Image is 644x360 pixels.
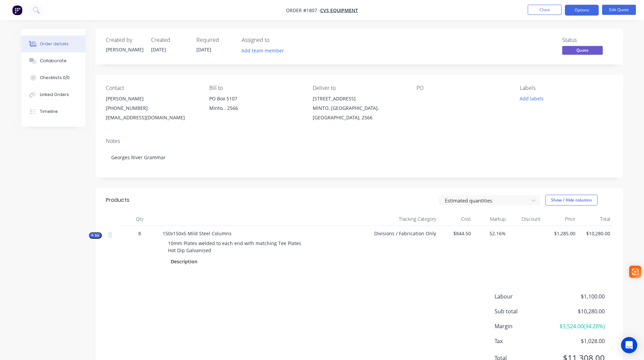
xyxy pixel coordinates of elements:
[242,46,288,55] button: Add team member
[320,7,358,14] a: CVS Equipment
[106,196,129,204] div: Products
[106,94,198,122] div: [PERSON_NAME][PHONE_NUMBER][EMAIL_ADDRESS][DOMAIN_NAME]
[520,85,613,91] div: Labels
[196,37,234,43] div: Required
[565,5,599,16] button: Options
[163,230,232,237] span: 150x150x5 Mild Steel Columns
[12,5,22,15] img: Factory
[508,212,543,226] div: Discount
[21,69,86,86] button: Checklists 0/0
[313,94,405,122] div: [STREET_ADDRESS]MINTO, [GEOGRAPHIC_DATA], [GEOGRAPHIC_DATA], 2566
[578,212,613,226] div: Total
[313,85,405,91] div: Deliver to
[363,226,439,271] div: Divisions / Fabrication Only
[313,103,405,122] div: MINTO, [GEOGRAPHIC_DATA], [GEOGRAPHIC_DATA], 2566
[106,103,198,113] div: [PHONE_NUMBER]
[238,46,287,55] button: Add team member
[545,195,598,206] button: Show / Hide columns
[196,46,211,53] span: [DATE]
[439,212,474,226] div: Cost
[171,257,200,266] div: Description
[106,37,143,43] div: Created by
[528,5,562,15] button: Close
[562,46,603,54] span: Quote
[546,230,575,237] span: $1,285.00
[554,337,604,345] span: $1,028.00
[151,46,166,53] span: [DATE]
[416,85,509,91] div: PO
[119,212,160,226] div: Qty
[313,94,405,103] div: [STREET_ADDRESS]
[242,37,309,43] div: Assigned to
[602,5,636,15] button: Edit Quote
[474,212,508,226] div: Markup
[543,212,578,226] div: Price
[554,292,604,301] span: $1,100.00
[40,58,67,64] div: Collaborate
[151,37,188,43] div: Created
[495,307,555,315] span: Sub total
[581,230,610,237] span: $10,280.00
[40,75,70,81] div: Checklists 0/0
[21,52,86,69] button: Collaborate
[89,232,102,239] button: Kit
[40,92,69,98] div: Linked Orders
[40,41,69,47] div: Order details
[106,138,613,144] div: Notes
[21,103,86,120] button: Timeline
[106,46,143,53] div: [PERSON_NAME]
[562,37,613,43] div: Status
[106,94,198,103] div: [PERSON_NAME]
[106,113,198,122] div: [EMAIL_ADDRESS][DOMAIN_NAME]
[91,233,100,238] span: Kit
[21,86,86,103] button: Linked Orders
[209,94,302,116] div: PO Box 5107Minto, , 2566
[209,94,302,103] div: PO Box 5107
[209,103,302,113] div: Minto, , 2566
[442,230,471,237] span: $844.50
[209,85,302,91] div: Bill to
[138,230,141,237] span: 8
[554,307,604,315] span: $10,280.00
[495,322,555,330] span: Margin
[495,337,555,345] span: Tax
[476,230,506,237] span: 52.16%
[363,212,439,226] div: Tracking Category
[40,109,58,115] div: Timeline
[495,292,555,301] span: Labour
[168,240,301,254] span: 10mm Plates welded to each end with matching Tee Plates Hot Dip Galvanised
[106,85,198,91] div: Contact
[21,35,86,52] button: Order details
[106,147,613,168] div: Georges River Grammar
[516,94,547,103] button: Add labels
[621,337,637,353] div: Open Intercom Messenger
[554,322,604,330] span: $3,524.00 ( 34.28 %)
[286,7,320,14] span: Order #1807 -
